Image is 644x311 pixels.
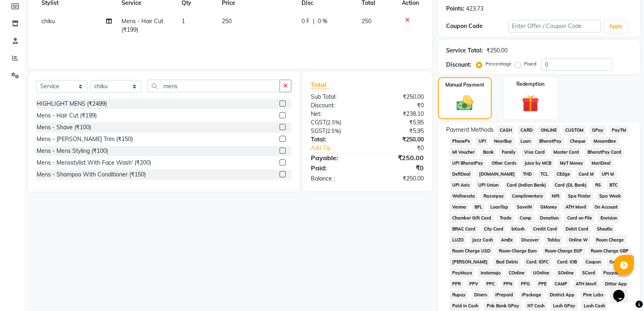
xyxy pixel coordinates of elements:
[517,213,534,223] span: Comp
[362,17,371,25] span: 250
[445,81,484,89] label: Manual Payment
[510,191,546,201] span: Complimentary
[367,93,430,101] div: ₹250.00
[313,17,314,26] span: |
[518,279,532,289] span: PPG
[305,127,367,135] div: ( )
[555,257,580,267] span: Card: IOB
[367,163,430,173] div: ₹0
[466,4,484,13] div: 423.73
[525,301,547,311] span: NT Cash
[37,170,146,179] div: Mens - Shampoo With Conditioner (₹150)
[552,279,570,289] span: CAMP
[367,127,430,135] div: ₹5.95
[522,148,548,157] span: Visa Card
[305,93,367,101] div: Sub Total:
[305,118,367,127] div: ( )
[476,137,488,146] span: UPI
[305,110,367,118] div: Net:
[478,268,503,278] span: Instamojo
[579,268,598,278] span: SCard
[538,213,562,223] span: Donation
[497,126,514,135] span: CASH
[547,290,577,300] span: District App
[589,126,606,135] span: GPay
[518,137,533,146] span: Loan
[311,119,326,126] span: CGST
[481,224,506,234] span: City Card
[488,202,511,212] span: LoanTap
[524,60,536,67] label: Fixed
[520,170,535,179] span: THD
[37,111,97,120] div: Mens - Hair Cut (₹199)
[449,159,486,168] span: UPI BharatPay
[607,257,624,267] span: Gcash
[598,213,620,223] span: Envision
[449,290,468,300] span: Rupay
[531,268,552,278] span: UOnline
[555,268,576,278] span: SOnline
[585,148,624,157] span: BharatPay Card
[449,137,473,146] span: PhonePe
[471,290,490,300] span: Diners
[506,268,527,278] span: COnline
[518,126,535,135] span: CARD
[563,202,589,212] span: ATH Movil
[563,224,591,234] span: Debit Card
[318,17,327,26] span: 0 %
[589,159,613,168] span: MariDeal
[446,126,494,134] span: Payment Methods
[496,246,539,256] span: Room Charge Euro
[476,170,517,179] span: [DOMAIN_NAME]
[552,181,590,190] span: Card (DL Bank)
[538,170,551,179] span: TCL
[551,148,581,157] span: Master Card
[222,17,232,25] span: 250
[37,100,107,108] div: HIGHLIGHT MENS (₹2499)
[573,279,599,289] span: ATH Movil
[601,268,621,278] span: Paypal
[446,46,483,55] div: Service Total:
[538,126,559,135] span: ONLINE
[538,202,559,212] span: GMoney
[499,148,518,157] span: Family
[486,60,512,67] label: Percentage
[449,191,477,201] span: Wellnessta
[367,101,430,110] div: ₹0
[603,279,630,289] span: Dittor App
[472,202,485,212] span: BFL
[449,235,466,245] span: LUZO
[367,135,430,144] div: ₹250.00
[367,118,430,127] div: ₹5.95
[480,148,496,157] span: Bank
[493,257,520,267] span: Bad Debts
[367,153,430,163] div: ₹250.00
[563,126,586,135] span: CUSTOM
[516,80,544,88] label: Redemption
[449,224,478,234] span: BRAC Card
[475,181,501,190] span: UPI Union
[592,202,620,212] span: On Account
[504,181,549,190] span: Card (Indian Bank)
[531,224,560,234] span: Credit Card
[567,137,588,146] span: Cheque
[576,170,596,179] span: Card M
[327,119,340,126] span: 2.5%
[367,110,430,118] div: ₹238.10
[305,101,367,110] div: Discount:
[305,174,367,183] div: Balance :
[542,246,585,256] span: Room Charge EGP
[449,148,477,157] span: MI Voucher
[594,224,615,234] span: Shoutlo
[449,246,493,256] span: Room Charge USD
[492,137,515,146] span: NearBuy
[519,235,542,245] span: Discover
[311,127,325,135] span: SGST
[449,181,472,190] span: UPI Axis
[522,159,554,168] span: Juice by MCB
[557,159,586,168] span: MyT Money
[536,137,564,146] span: BharatPay
[367,174,430,183] div: ₹250.00
[592,181,603,190] span: RS
[551,301,578,311] span: Lash GPay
